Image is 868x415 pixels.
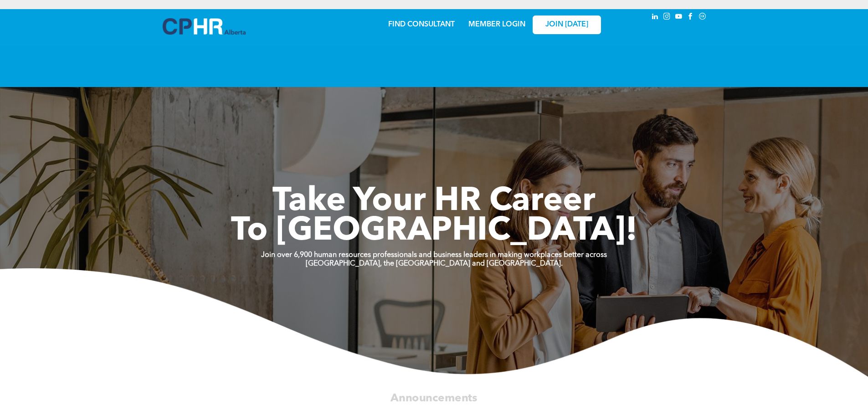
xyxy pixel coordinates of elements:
a: Social network [698,11,708,24]
a: youtube [674,11,684,24]
span: JOIN [DATE] [545,20,588,29]
span: Announcements [390,393,477,404]
a: FIND CONSULTANT [388,21,455,28]
strong: [GEOGRAPHIC_DATA], the [GEOGRAPHIC_DATA] and [GEOGRAPHIC_DATA]. [306,260,563,267]
a: linkedin [650,11,660,24]
span: To [GEOGRAPHIC_DATA]! [231,215,637,248]
a: instagram [662,11,672,24]
a: JOIN [DATE] [533,15,601,34]
a: MEMBER LOGIN [468,21,525,28]
span: Take Your HR Career [272,185,596,218]
a: facebook [686,11,696,24]
img: A blue and white logo for cp alberta [163,18,246,35]
strong: Join over 6,900 human resources professionals and business leaders in making workplaces better ac... [261,251,607,259]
